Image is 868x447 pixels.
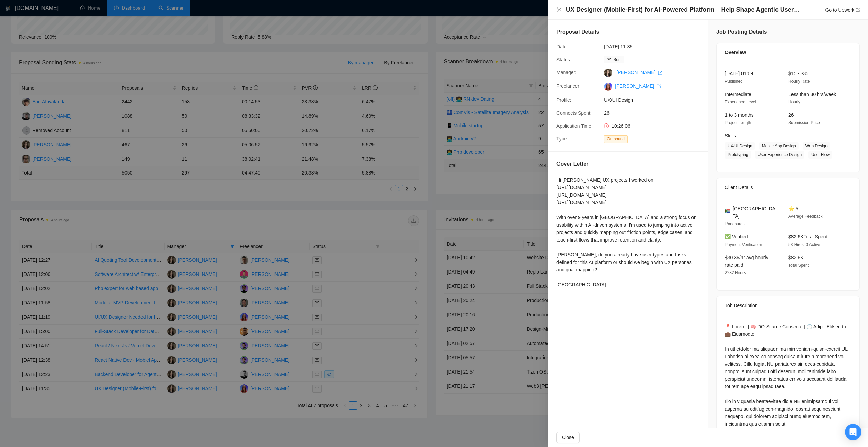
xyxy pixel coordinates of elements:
[607,57,611,62] span: mail
[556,70,577,75] span: Manager:
[725,112,754,118] span: 1 to 3 months
[788,242,820,247] span: 53 Hires, 0 Active
[725,221,745,226] span: Randburg -
[556,7,562,13] button: Close
[556,57,571,62] span: Status:
[658,71,662,75] span: export
[725,100,756,104] span: Experience Level
[856,8,860,12] span: export
[788,214,823,219] span: Average Feedback
[803,142,830,150] span: Web Design
[725,142,755,150] span: UX/UI Design
[725,49,746,56] span: Overview
[725,151,751,159] span: Prototyping
[733,205,778,220] span: [GEOGRAPHIC_DATA]
[725,71,753,76] span: [DATE] 01:09
[725,133,736,138] span: Skills
[725,178,851,197] div: Client Details
[604,135,628,143] span: Outbound
[556,136,568,142] span: Type:
[556,176,700,288] div: Hi [PERSON_NAME] UX projects I worked on: [URL][DOMAIN_NAME] [URL][DOMAIN_NAME] [URL][DOMAIN_NAME...
[788,234,827,239] span: $82.6K Total Spent
[788,71,808,76] span: $15 - $35
[825,7,860,13] a: Go to Upworkexport
[556,160,588,168] h5: Cover Letter
[556,83,581,89] span: Freelancer:
[788,120,820,125] span: Submission Price
[556,7,562,12] span: close
[725,209,730,213] img: 🇿🇦
[725,270,746,275] span: 2232 Hours
[613,57,622,62] span: Sent
[604,96,706,104] span: UX/UI Design
[556,432,580,443] button: Close
[725,242,762,247] span: Payment Verification
[556,44,568,49] span: Date:
[657,84,661,88] span: export
[604,83,612,91] img: c1o0rOVReXCKi1bnQSsgHbaWbvfM_HSxWVsvTMtH2C50utd8VeU_52zlHuo4ie9fkT
[788,255,803,260] span: $82.6K
[725,79,743,84] span: Published
[556,110,592,116] span: Connects Spent:
[556,123,593,129] span: Application Time:
[562,434,574,441] span: Close
[604,43,706,50] span: [DATE] 11:35
[725,120,751,125] span: Project Length
[788,206,798,211] span: ⭐ 5
[788,263,809,268] span: Total Spent
[604,109,706,117] span: 26
[845,424,861,440] div: Open Intercom Messenger
[808,151,832,159] span: User Flow
[725,234,748,239] span: ✅ Verified
[788,79,810,84] span: Hourly Rate
[725,255,768,268] span: $30.36/hr avg hourly rate paid
[788,100,800,104] span: Hourly
[612,123,630,129] span: 10:26:06
[604,123,609,128] span: clock-circle
[725,92,751,97] span: Intermediate
[615,83,661,89] a: [PERSON_NAME] export
[556,97,571,103] span: Profile:
[759,142,799,150] span: Mobile App Design
[556,28,599,36] h5: Proposal Details
[788,112,794,118] span: 26
[725,296,851,315] div: Job Description
[716,28,767,36] h5: Job Posting Details
[788,92,836,97] span: Less than 30 hrs/week
[616,70,662,75] a: [PERSON_NAME] export
[566,5,801,14] h4: UX Designer (Mobile-First) for AI-Powered Platform – Help Shape Agentic User Journeys
[755,151,804,159] span: User Experience Design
